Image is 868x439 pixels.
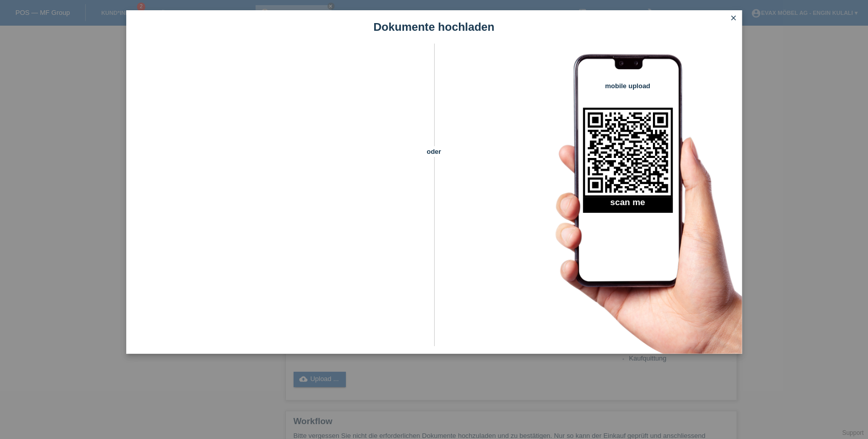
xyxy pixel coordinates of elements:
span: oder [416,146,452,157]
a: close [727,13,741,25]
iframe: Upload [142,69,416,326]
h1: Dokumente hochladen [126,21,742,33]
h2: scan me [583,197,673,213]
h4: mobile upload [583,82,673,90]
i: close [730,14,738,22]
